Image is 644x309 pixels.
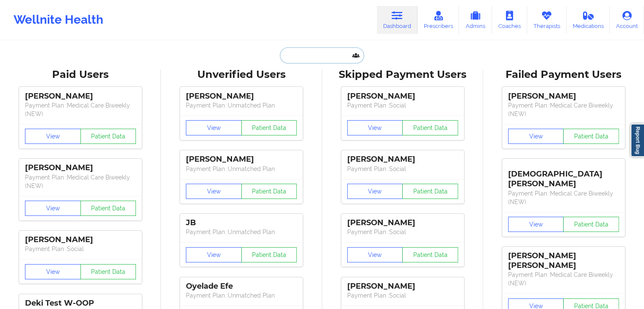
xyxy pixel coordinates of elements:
a: Admins [459,6,492,34]
div: Failed Payment Users [489,68,638,81]
button: View [186,184,242,199]
p: Payment Plan : Medical Care Biweekly (NEW) [508,189,619,206]
div: [PERSON_NAME] [347,91,458,101]
button: View [508,217,564,232]
button: Patient Data [402,184,458,199]
a: Account [610,6,644,34]
a: Therapists [527,6,567,34]
div: [DEMOGRAPHIC_DATA][PERSON_NAME] [508,163,619,189]
div: JB [186,218,297,228]
div: [PERSON_NAME] [186,91,297,101]
button: View [186,247,242,262]
p: Payment Plan : Unmatched Plan [186,291,297,300]
button: Patient Data [563,217,619,232]
button: Patient Data [80,264,136,279]
p: Payment Plan : Social [347,101,458,110]
button: Patient Data [241,247,297,262]
p: Payment Plan : Medical Care Biweekly (NEW) [25,173,136,190]
div: Skipped Payment Users [328,68,477,81]
p: Payment Plan : Medical Care Biweekly (NEW) [508,101,619,118]
button: Patient Data [80,129,136,144]
p: Payment Plan : Unmatched Plan [186,165,297,173]
p: Payment Plan : Social [347,228,458,236]
p: Payment Plan : Medical Care Biweekly (NEW) [25,101,136,118]
button: View [347,247,403,262]
div: [PERSON_NAME] [186,154,297,164]
p: Payment Plan : Unmatched Plan [186,101,297,110]
button: Patient Data [241,184,297,199]
a: Medications [567,6,610,34]
button: Patient Data [80,201,136,216]
div: [PERSON_NAME] [347,218,458,228]
p: Payment Plan : Unmatched Plan [186,228,297,236]
p: Payment Plan : Social [25,245,136,253]
button: View [508,129,564,144]
div: [PERSON_NAME] [347,154,458,164]
div: Paid Users [6,68,155,81]
button: View [347,184,403,199]
button: View [25,129,81,144]
button: View [25,201,81,216]
div: Oyelade Efe [186,281,297,291]
button: Patient Data [241,120,297,135]
button: Patient Data [563,129,619,144]
div: [PERSON_NAME] [25,91,136,101]
a: Prescribers [417,6,459,34]
div: Unverified Users [167,68,316,81]
a: Report Bug [630,124,644,157]
p: Payment Plan : Medical Care Biweekly (NEW) [508,270,619,287]
a: Coaches [492,6,527,34]
button: Patient Data [402,247,458,262]
button: View [347,120,403,135]
div: [PERSON_NAME] [25,163,136,173]
div: [PERSON_NAME] [508,91,619,101]
button: Patient Data [402,120,458,135]
div: [PERSON_NAME] [PERSON_NAME] [508,251,619,270]
div: [PERSON_NAME] [347,281,458,291]
a: Dashboard [377,6,417,34]
button: View [186,120,242,135]
button: View [25,264,81,279]
div: [PERSON_NAME] [25,235,136,245]
p: Payment Plan : Social [347,291,458,300]
p: Payment Plan : Social [347,165,458,173]
div: Deki Test W-OOP [25,298,136,308]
